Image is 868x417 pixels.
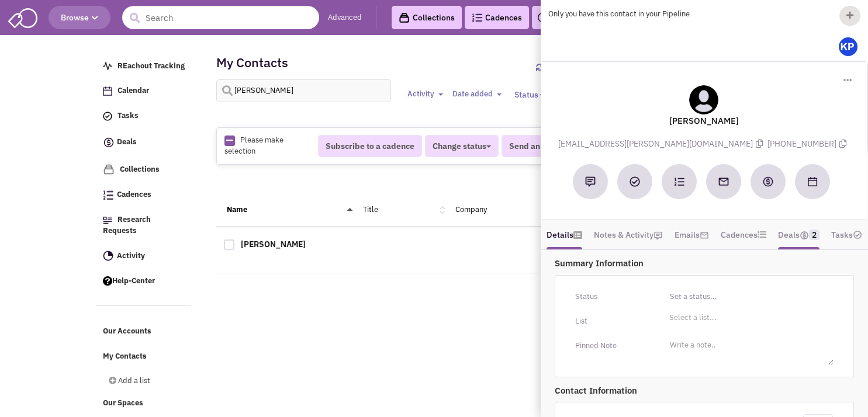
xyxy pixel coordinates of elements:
a: Deals [778,226,819,244]
button: Activity [403,88,447,100]
a: Collections [97,158,192,181]
img: icon-dealamount.png [800,231,809,240]
div: Share Contact [839,6,860,26]
button: Status [507,84,551,105]
div: List [568,312,659,331]
img: Schedule a Meeting [808,177,817,186]
input: Search [122,6,319,29]
span: Activity [117,251,145,260]
a: Deals [97,130,192,155]
a: [PERSON_NAME] [241,239,306,249]
span: Calendar [117,86,149,96]
img: icon-deals.svg [537,11,548,25]
a: Notes & Activity [594,226,663,244]
button: Browse [49,6,110,29]
button: Subscribe to a cadence [318,135,422,157]
span: Collections [120,164,160,174]
a: Cadences [97,184,192,206]
a: Help-Center [97,270,192,293]
img: Cadences_logo.png [472,13,482,22]
span: My Contacts [103,351,147,361]
span: [PHONE_NUMBER] [767,138,849,149]
a: Collections [392,6,462,29]
a: Cadences [721,226,766,244]
a: Our Spaces [97,392,192,415]
img: icon-collection-lavender-black.svg [399,12,410,23]
span: Status [514,89,538,100]
a: REachout Tracking [97,55,192,78]
img: Subscribe to a cadence [674,176,684,187]
img: help.png [103,276,112,286]
a: Add a list [97,373,189,390]
span: Our Spaces [103,398,143,408]
a: Name [227,204,247,214]
img: teammate.png [689,85,718,114]
img: icon-tasks.png [103,112,112,121]
button: Date added [448,88,505,100]
img: Send an email [718,176,729,187]
span: Date added [452,89,492,99]
a: Our Accounts [97,321,192,343]
span: Please make selection [224,135,283,156]
img: SmartAdmin [8,6,37,28]
input: Set a status... [666,287,834,306]
img: icon-email-active-16.png [700,231,709,240]
img: Activity.png [103,251,113,261]
input: Search contacts [216,79,392,102]
span: Research Requests [103,214,151,235]
div: Status [568,287,659,306]
a: Activity [97,245,192,267]
a: Title [363,204,378,214]
span: Cadences [117,190,151,200]
span: Our Accounts [103,326,151,336]
span: Only you have this contact in your Pipeline [548,9,690,19]
img: Gp5tB00MpEGTGSMiAkF79g.png [839,37,857,56]
div: Pinned Note [568,336,659,355]
img: Calendar.png [103,86,112,96]
img: Rectangle.png [224,135,235,146]
img: Cadences_logo.png [103,190,113,200]
a: Tasks [97,105,192,127]
a: Advanced [328,12,362,23]
img: Create a deal [762,176,774,187]
a: Details [547,226,582,244]
a: Research Requests [97,209,192,242]
a: Emails [675,226,709,244]
li: Select a list... [666,312,717,321]
img: Add a note [585,176,596,187]
span: Tasks [117,111,139,121]
span: [EMAIL_ADDRESS][PERSON_NAME][DOMAIN_NAME] [558,138,767,149]
span: 2 [809,230,819,240]
img: TaskCount.png [853,230,862,239]
a: Sync contacts with Retailsphere [536,62,603,72]
img: icon-deals.svg [103,135,115,150]
p: Contact Information [555,384,854,397]
p: Summary Information [555,257,854,269]
img: Research.png [103,217,112,224]
span: REachout Tracking [117,61,185,71]
img: Add a Task [630,176,640,187]
a: Tasks [831,226,862,244]
a: Deals [537,11,573,25]
lable: [PERSON_NAME] [554,114,853,127]
span: Activity [407,89,434,99]
h2: My Contacts [216,57,288,68]
a: My Contacts [97,346,192,368]
span: Browse [61,12,98,23]
a: Company [455,204,487,214]
a: Cadences [465,6,529,29]
img: icon-note.png [653,231,663,240]
img: icon-collection-lavender.png [103,164,115,175]
a: Calendar [97,80,192,102]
